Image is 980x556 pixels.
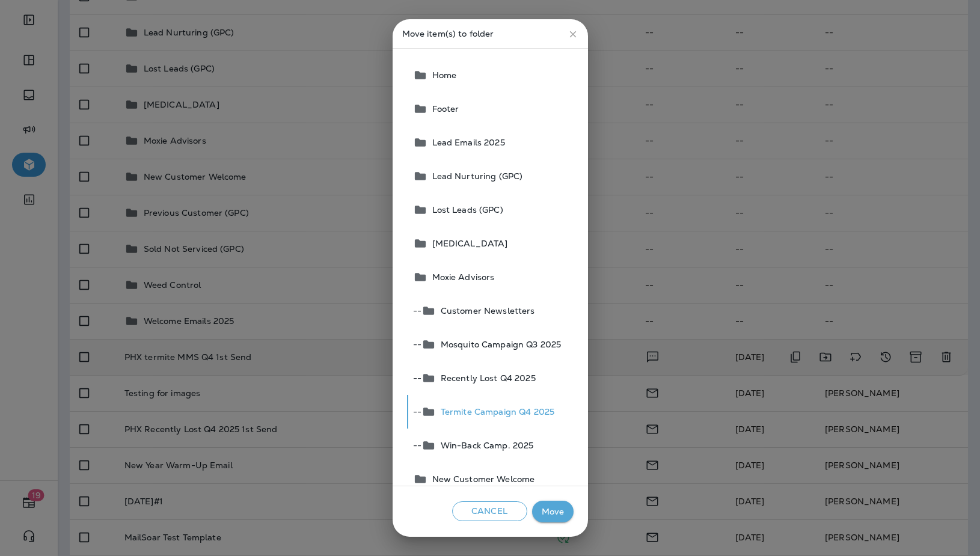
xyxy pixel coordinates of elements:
span: Customer Newsletters [436,306,535,316]
p: Move item(s) to folder [402,29,578,38]
span: -- [413,373,421,383]
span: Footer [427,104,459,114]
span: -- [413,306,421,316]
button: --Customer Newsletters [408,294,574,328]
button: New Customer Welcome [408,462,574,496]
span: Lead Emails 2025 [427,138,505,147]
button: Moxie Advisors [408,260,574,294]
button: Cancel [452,501,527,521]
span: Moxie Advisors [427,272,495,282]
button: close [563,24,583,44]
span: [MEDICAL_DATA] [427,239,508,248]
span: Mosquito Campaign Q3 2025 [436,340,562,349]
span: -- [413,407,421,417]
span: Win-Back Camp. 2025 [436,441,534,450]
button: Move [532,501,574,523]
span: New Customer Welcome [427,474,535,484]
button: Lead Emails 2025 [408,126,574,159]
button: --Win-Back Camp. 2025 [408,429,574,462]
button: Lead Nurturing (GPC) [408,159,574,193]
span: -- [413,441,421,450]
button: Lost Leads (GPC) [408,193,574,227]
span: Lead Nurturing (GPC) [427,171,523,181]
span: Lost Leads (GPC) [427,205,503,215]
span: -- [413,340,421,349]
button: --Termite Campaign Q4 2025 [408,395,574,429]
button: --Recently Lost Q4 2025 [408,361,574,395]
button: Footer [408,92,574,126]
span: Termite Campaign Q4 2025 [436,407,554,417]
button: --Mosquito Campaign Q3 2025 [408,328,574,361]
span: Recently Lost Q4 2025 [436,373,536,383]
button: [MEDICAL_DATA] [408,227,574,260]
